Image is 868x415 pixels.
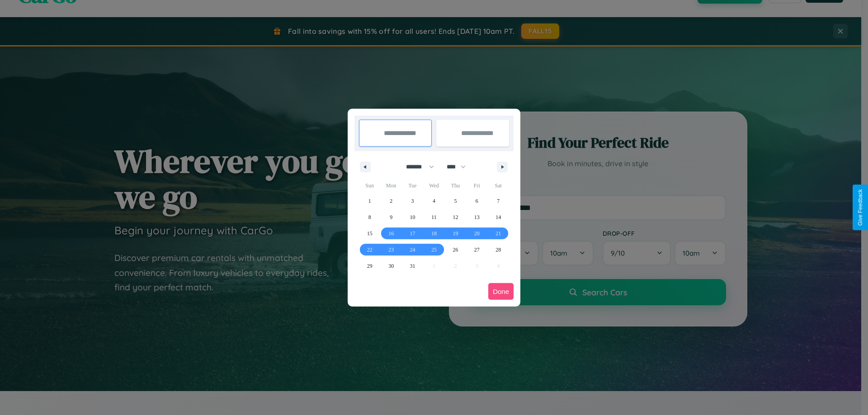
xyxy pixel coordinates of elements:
button: 21 [488,225,509,242]
button: 2 [380,193,401,209]
button: 9 [380,209,401,225]
button: 22 [359,242,380,258]
button: 11 [423,209,444,225]
button: 24 [402,242,423,258]
span: 19 [453,225,458,242]
span: 31 [410,258,415,274]
span: 11 [431,209,437,225]
button: 15 [359,225,380,242]
span: Tue [402,178,423,193]
span: Wed [423,178,444,193]
button: 16 [380,225,401,242]
span: 26 [453,242,458,258]
span: 16 [388,225,394,242]
button: 8 [359,209,380,225]
button: 25 [423,242,444,258]
button: 28 [488,242,509,258]
button: 14 [488,209,509,225]
button: 5 [445,193,466,209]
button: 17 [402,225,423,242]
button: 6 [466,193,487,209]
button: Done [488,283,514,300]
span: 22 [367,242,373,258]
span: 1 [368,193,371,209]
span: 15 [367,225,373,242]
span: Mon [380,178,401,193]
span: 12 [453,209,458,225]
span: 2 [390,193,392,209]
span: 23 [388,242,394,258]
span: 10 [410,209,415,225]
span: 25 [431,242,437,258]
span: 24 [410,242,415,258]
button: 13 [466,209,487,225]
span: 29 [367,258,373,274]
button: 30 [380,258,401,274]
span: 20 [474,225,480,242]
span: Sat [488,178,509,193]
span: Sun [359,178,380,193]
button: 7 [488,193,509,209]
span: 3 [411,193,414,209]
button: 3 [402,193,423,209]
span: Thu [445,178,466,193]
span: 21 [495,225,501,242]
button: 18 [423,225,444,242]
button: 27 [466,242,487,258]
span: 9 [390,209,392,225]
button: 29 [359,258,380,274]
span: 5 [454,193,457,209]
span: 27 [474,242,480,258]
button: 4 [423,193,444,209]
button: 19 [445,225,466,242]
button: 31 [402,258,423,274]
span: 7 [497,193,500,209]
span: 13 [474,209,480,225]
span: 18 [431,225,437,242]
button: 1 [359,193,380,209]
button: 26 [445,242,466,258]
span: 17 [410,225,415,242]
span: 6 [476,193,478,209]
span: 14 [495,209,501,225]
button: 20 [466,225,487,242]
span: 28 [495,242,501,258]
button: 10 [402,209,423,225]
span: 8 [368,209,371,225]
button: 23 [380,242,401,258]
span: 4 [433,193,435,209]
button: 12 [445,209,466,225]
span: Fri [466,178,487,193]
span: 30 [388,258,394,274]
div: Give Feedback [857,189,863,226]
